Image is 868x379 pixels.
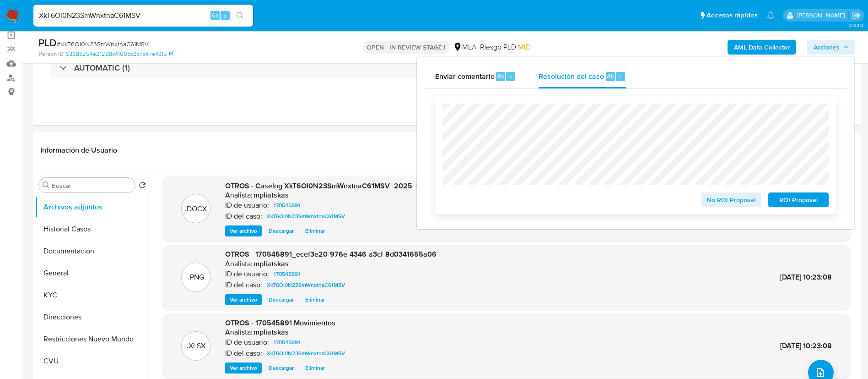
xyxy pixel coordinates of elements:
a: XkT6Ol0N23SmWnxtnaC61MSV [263,211,349,222]
p: .DOCX [185,204,207,214]
button: Historial Casos [35,218,150,240]
span: Riesgo PLD: [480,42,531,52]
button: Descargar [264,225,298,236]
button: Eliminar [301,294,329,305]
a: 170545891 [270,337,304,348]
span: Descargar [269,363,294,373]
a: Notificaciones [767,11,775,19]
button: Ver archivo [225,363,262,374]
p: ID del caso: [225,349,262,358]
b: Person ID [38,50,64,58]
p: .PNG [188,272,204,282]
p: ID de usuario: [225,338,269,347]
button: search-icon [231,9,249,22]
div: MLA [453,42,476,52]
span: Ver archivo [230,295,257,304]
p: Analista: [225,191,253,200]
span: Eliminar [305,226,325,236]
span: Alt [211,11,219,20]
p: ID de usuario: [225,201,269,210]
span: 170545891 [274,337,300,348]
a: Salir [852,11,861,20]
span: XkT6Ol0N23SmWnxtnaC61MSV [267,280,345,291]
p: Analista: [225,328,253,337]
button: Ver archivo [225,225,262,236]
span: XkT6Ol0N23SmWnxtnaC61MSV [267,348,345,359]
button: Ver archivo [225,294,262,305]
span: 3.163.0 [849,22,863,29]
button: Buscar [43,181,50,189]
h1: Información de Usuario [40,146,117,155]
span: Eliminar [305,295,325,304]
span: Descargar [269,226,294,236]
p: ID del caso: [225,212,262,221]
span: Alt [607,72,614,81]
span: s [224,11,226,20]
button: General [35,262,150,284]
button: Descargar [264,294,298,305]
span: OTROS - 170545891 Movimientos [225,318,335,328]
b: AML Data Collector [734,40,790,55]
button: ROI Proposal [768,192,829,207]
h3: AUTOMATIC (1) [74,63,130,73]
span: Descargar [269,295,294,304]
button: Descargar [264,363,298,374]
b: PLD [38,35,57,50]
span: Alt [497,72,504,81]
button: Volver al orden por defecto [139,181,146,192]
button: No ROI Proposal [701,192,761,207]
a: XkT6Ol0N23SmWnxtnaC61MSV [263,280,349,291]
span: ROI Proposal [775,193,822,206]
button: Acciones [807,40,855,55]
button: Restricciones Nuevo Mundo [35,328,150,350]
p: OPEN - IN REVIEW STAGE I [363,41,449,54]
span: c [509,72,512,81]
a: 170545891 [270,200,304,211]
span: r [619,72,621,81]
span: No ROI Proposal [707,193,755,206]
p: Analista: [225,259,253,269]
input: Buscar usuario o caso... [33,10,253,22]
a: 6368b254e21298c4160bc2c7c47e4315 [65,50,173,58]
button: Eliminar [301,225,329,236]
span: MID [518,42,531,52]
h6: mpliatskas [253,259,289,269]
span: Resolución del caso [539,71,604,81]
h6: mpliatskas [253,328,289,337]
button: Eliminar [301,363,329,374]
span: Eliminar [305,363,325,373]
span: Accesos rápidos [706,11,758,20]
span: [DATE] 10:23:08 [780,272,832,282]
span: XkT6Ol0N23SmWnxtnaC61MSV [267,211,345,222]
span: OTROS - 170545891_ecef3e20-976e-4346-a3cf-8d0341655a06 [225,249,437,259]
button: Direcciones [35,306,150,328]
button: CVU [35,350,150,372]
span: 170545891 [274,200,300,211]
a: 170545891 [270,269,304,280]
button: Documentación [35,240,150,262]
span: OTROS - Caselog XkT6Ol0N23SmWnxtnaC61MSV_2025_09_17_23_05_12 [225,181,474,191]
span: Ver archivo [230,363,257,373]
span: Enviar comentario [435,71,495,81]
button: KYC [35,284,150,306]
button: Archivos adjuntos [35,196,150,218]
p: micaela.pliatskas@mercadolibre.com [797,11,848,20]
span: Ver archivo [230,226,257,236]
p: .XLSX [187,341,205,351]
span: Acciones [814,40,840,55]
span: [DATE] 10:23:08 [780,341,832,351]
div: AUTOMATIC (1) [51,57,842,78]
p: ID de usuario: [225,269,269,279]
input: Buscar [52,181,131,190]
p: ID del caso: [225,280,262,290]
span: # XkT6Ol0N23SmWnxtnaC61MSV [57,39,149,49]
button: AML Data Collector [728,40,796,55]
h6: mpliatskas [253,191,289,200]
a: XkT6Ol0N23SmWnxtnaC61MSV [263,348,349,359]
span: 170545891 [274,269,300,280]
